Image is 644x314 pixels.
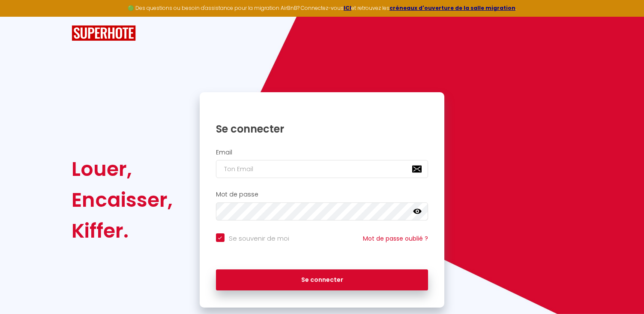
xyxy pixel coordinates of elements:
[344,4,351,12] a: ICI
[72,215,173,246] div: Kiffer.
[72,184,173,215] div: Encaisser,
[216,269,428,291] button: Se connecter
[216,149,428,156] h2: Email
[216,122,428,136] h1: Se connecter
[72,25,136,41] img: SuperHote logo
[72,154,173,184] div: Louer,
[216,191,428,198] h2: Mot de passe
[363,234,428,243] a: Mot de passe oublié ?
[389,4,515,12] a: créneaux d'ouverture de la salle migration
[216,160,428,178] input: Ton Email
